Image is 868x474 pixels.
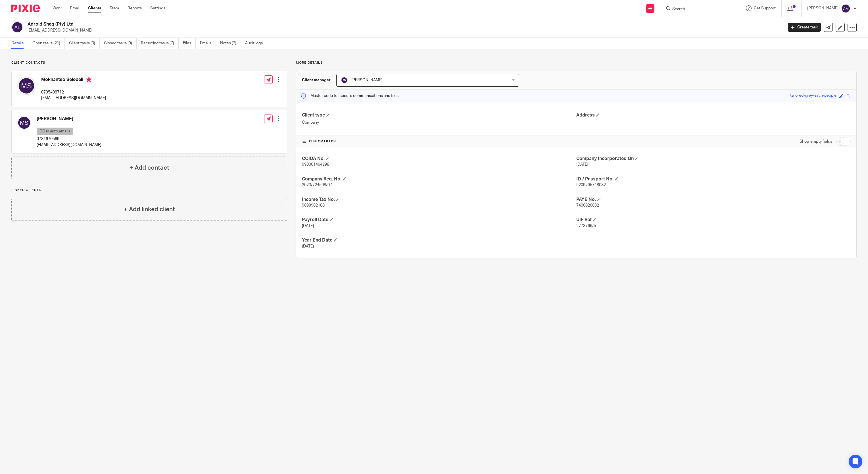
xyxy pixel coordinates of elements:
h4: Payroll Date [302,217,576,223]
a: Emails [200,38,216,49]
p: Master code for secure communications and files [301,93,398,99]
h4: CUSTOM FIELDS [302,139,576,144]
a: Work [53,5,62,11]
h4: Client type [302,112,576,118]
img: Pixie [11,5,40,12]
p: [EMAIL_ADDRESS][DOMAIN_NAME] [28,28,779,33]
img: svg%3E [11,21,23,33]
a: Details [11,38,28,49]
a: Settings [150,5,165,11]
span: 9209295718082 [576,183,606,187]
h4: Company Reg. No. [302,176,576,182]
a: Files [183,38,196,49]
h4: Company Incorporated On [576,156,851,162]
span: 7400826832 [576,203,599,207]
p: Company [302,120,576,125]
p: More details [296,61,857,65]
a: Create task [788,23,821,32]
h4: UIF Ref [576,217,851,223]
span: 9699982188 [302,203,325,207]
p: 0781670569 [37,136,101,142]
p: Client contacts [11,61,287,65]
i: Primary [86,77,92,82]
p: [EMAIL_ADDRESS][DOMAIN_NAME] [37,142,101,148]
span: 2773766/5 [576,224,596,228]
span: Get Support [754,6,776,10]
h4: [PERSON_NAME] [37,116,101,122]
h2: Adroid Sheq (Pty) Ltd [28,21,629,27]
span: [PERSON_NAME] [351,78,383,82]
h4: Income Tax No. [302,197,576,203]
p: CC in auto emails [37,128,73,135]
img: svg%3E [341,77,348,84]
label: Show empty fields [800,139,832,144]
p: [EMAIL_ADDRESS][DOMAIN_NAME] [41,95,106,101]
h3: Client manager [302,77,331,83]
span: 990001464298 [302,163,329,167]
a: Audit logs [245,38,267,49]
a: Open tasks (21) [32,38,65,49]
img: svg%3E [841,4,850,13]
p: Linked clients [11,188,287,192]
a: Client tasks (0) [69,38,100,49]
a: Closed tasks (9) [104,38,137,49]
p: [PERSON_NAME] [807,5,838,11]
span: 2023/724608/07 [302,183,332,187]
img: svg%3E [17,116,31,130]
a: Clients [88,5,101,11]
h4: + Add contact [130,163,169,172]
a: Notes (2) [220,38,241,49]
a: Team [110,5,119,11]
h4: + Add linked client [124,205,175,214]
h4: Mokhantso Selebeli [41,77,106,84]
h4: PAYE No. [576,197,851,203]
a: Reports [128,5,142,11]
p: 0795498712 [41,90,106,95]
h4: COIDA No. [302,156,576,162]
span: [DATE] [302,244,314,248]
div: tailored-grey-satin-people [790,93,836,99]
h4: Address [576,112,851,118]
span: [DATE] [302,224,314,228]
span: [DATE] [576,163,588,167]
a: Email [70,5,80,11]
input: Search [672,7,723,12]
a: Recurring tasks (7) [141,38,179,49]
h4: ID / Passport No. [576,176,851,182]
img: svg%3E [17,77,36,95]
h4: Year End Date [302,237,576,243]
